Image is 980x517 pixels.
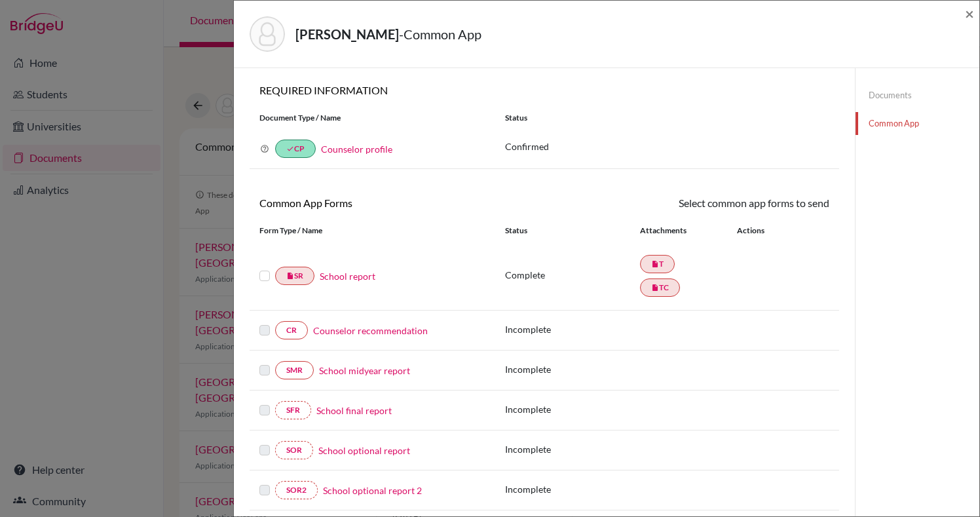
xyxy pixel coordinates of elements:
p: Incomplete [505,362,640,376]
a: School midyear report [319,364,410,377]
a: School optional report 2 [323,484,422,497]
a: SOR [275,441,313,459]
div: Document Type / Name [250,112,495,124]
p: Complete [505,268,640,282]
i: insert_drive_file [651,260,659,268]
span: - Common App [399,26,481,42]
a: SMR [275,361,314,379]
h6: REQUIRED INFORMATION [250,84,839,96]
a: CR [275,321,308,339]
a: Counselor profile [321,144,392,155]
p: Incomplete [505,322,640,336]
a: Common App [856,112,979,135]
h6: Common App Forms [250,197,544,209]
a: insert_drive_fileT [640,255,675,273]
i: done [286,145,294,153]
p: Confirmed [505,140,829,153]
div: Status [495,112,839,124]
a: School optional report [318,444,410,457]
a: Documents [856,84,979,107]
a: insert_drive_fileTC [640,278,680,297]
p: Incomplete [505,482,640,496]
a: doneCP [275,140,316,158]
strong: [PERSON_NAME] [295,26,399,42]
div: Status [505,225,640,237]
div: Select common app forms to send [544,195,839,211]
span: × [965,4,974,23]
i: insert_drive_file [286,272,294,280]
button: Close [965,6,974,22]
i: insert_drive_file [651,284,659,292]
div: Form Type / Name [250,225,495,237]
a: Counselor recommendation [313,324,428,337]
a: SOR2 [275,481,318,499]
a: insert_drive_fileSR [275,267,314,285]
a: School final report [316,404,392,417]
p: Incomplete [505,442,640,456]
p: Incomplete [505,402,640,416]
div: Attachments [640,225,721,237]
a: SFR [275,401,311,419]
a: School report [320,269,375,283]
div: Actions [721,225,802,237]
